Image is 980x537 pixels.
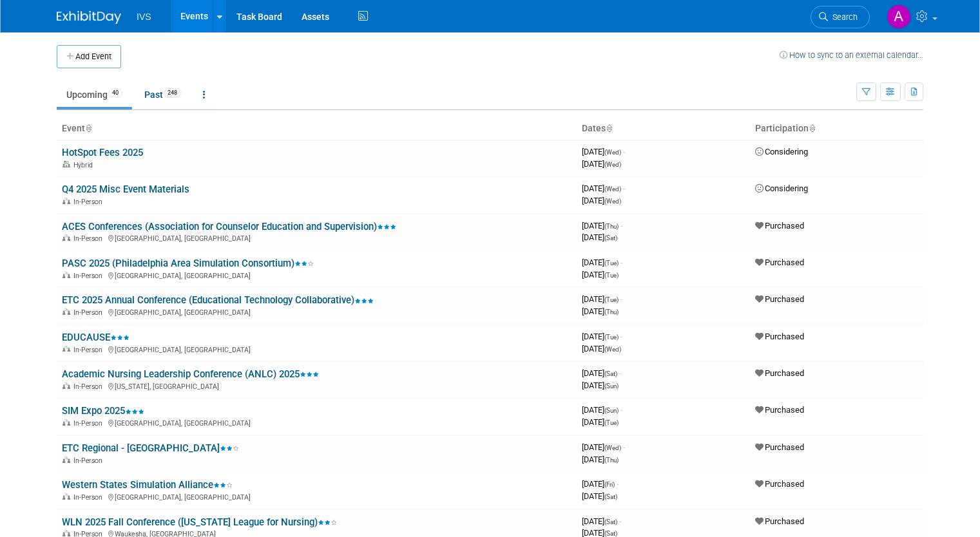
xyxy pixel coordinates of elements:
[62,294,374,306] a: ETC 2025 Annual Conference (Educational Technology Collaborative)
[62,306,572,317] div: [GEOGRAPHIC_DATA], [GEOGRAPHIC_DATA]
[604,382,619,390] span: (Sun)
[57,11,121,24] img: ExhibitDay
[755,405,804,415] span: Purchased
[604,334,619,341] span: (Tue)
[582,258,622,267] span: [DATE]
[582,442,625,452] span: [DATE]
[582,270,619,279] span: [DATE]
[62,382,70,389] img: In-Person Event
[582,232,617,242] span: [DATE]
[62,493,70,500] img: In-Person Event
[604,296,619,303] span: (Tue)
[62,368,319,380] a: Academic Nursing Leadership Conference (ANLC) 2025
[73,198,106,206] span: In-Person
[582,479,619,489] span: [DATE]
[582,381,619,390] span: [DATE]
[755,221,804,231] span: Purchased
[62,221,396,232] a: ACES Conferences (Association for Counselor Education and Supervision)
[809,123,815,133] a: Sort by Participation Type
[604,419,619,426] span: (Tue)
[57,45,121,68] button: Add Event
[62,405,144,417] a: SIM Expo 2025
[62,530,70,536] img: In-Person Event
[619,368,621,378] span: -
[62,457,70,463] img: In-Person Event
[780,50,923,60] a: How to sync to an external calendar...
[582,147,625,156] span: [DATE]
[57,82,132,107] a: Upcoming40
[604,223,619,230] span: (Thu)
[582,405,622,415] span: [DATE]
[755,479,804,489] span: Purchased
[750,118,923,140] th: Participation
[604,407,619,414] span: (Sun)
[755,516,804,526] span: Purchased
[62,442,239,454] a: ETC Regional - [GEOGRAPHIC_DATA]
[755,184,808,193] span: Considering
[164,88,181,98] span: 248
[582,294,622,304] span: [DATE]
[62,308,70,315] img: In-Person Event
[73,419,106,428] span: In-Person
[135,82,191,107] a: Past248
[62,419,70,426] img: In-Person Event
[137,12,151,22] span: IVS
[582,491,617,501] span: [DATE]
[755,258,804,267] span: Purchased
[620,258,622,267] span: -
[604,370,617,377] span: (Sat)
[811,6,870,28] a: Search
[604,444,621,451] span: (Wed)
[62,270,572,280] div: [GEOGRAPHIC_DATA], [GEOGRAPHIC_DATA]
[62,417,572,428] div: [GEOGRAPHIC_DATA], [GEOGRAPHIC_DATA]
[604,185,621,193] span: (Wed)
[620,405,622,415] span: -
[620,294,622,304] span: -
[577,118,750,140] th: Dates
[604,234,617,241] span: (Sat)
[73,382,106,391] span: In-Person
[755,332,804,341] span: Purchased
[755,294,804,304] span: Purchased
[604,457,619,464] span: (Thu)
[108,88,122,98] span: 40
[604,308,619,316] span: (Thu)
[604,493,617,500] span: (Sat)
[62,184,189,195] a: Q4 2025 Misc Event Materials
[606,123,612,133] a: Sort by Start Date
[582,516,621,526] span: [DATE]
[62,147,143,158] a: HotSpot Fees 2025
[617,479,619,489] span: -
[73,234,106,243] span: In-Person
[755,442,804,452] span: Purchased
[62,198,70,204] img: In-Person Event
[62,479,233,491] a: Western States Simulation Alliance
[62,516,337,528] a: WLN 2025 Fall Conference ([US_STATE] League for Nursing)
[582,344,621,353] span: [DATE]
[604,518,617,525] span: (Sat)
[582,196,621,205] span: [DATE]
[755,147,808,156] span: Considering
[604,198,621,205] span: (Wed)
[623,184,625,193] span: -
[582,332,622,341] span: [DATE]
[623,147,625,156] span: -
[582,306,619,316] span: [DATE]
[62,346,70,352] img: In-Person Event
[620,332,622,341] span: -
[62,332,130,343] a: EDUCAUSE
[828,12,858,22] span: Search
[623,442,625,452] span: -
[619,516,621,526] span: -
[604,272,619,279] span: (Tue)
[582,455,619,464] span: [DATE]
[62,232,572,243] div: [GEOGRAPHIC_DATA], [GEOGRAPHIC_DATA]
[582,368,621,378] span: [DATE]
[62,258,314,269] a: PASC 2025 (Philadelphia Area Simulation Consortium)
[620,221,622,231] span: -
[604,149,621,156] span: (Wed)
[604,161,621,168] span: (Wed)
[73,161,97,169] span: Hybrid
[604,530,617,537] span: (Sat)
[604,259,619,267] span: (Tue)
